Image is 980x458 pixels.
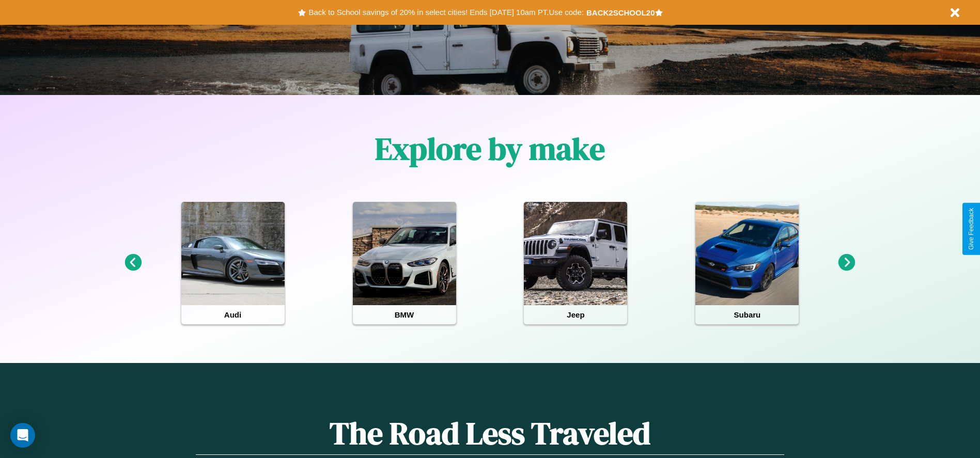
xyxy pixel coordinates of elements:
h4: Subaru [695,305,799,324]
div: Open Intercom Messenger [10,423,35,448]
b: BACK2SCHOOL20 [586,8,655,17]
div: Give Feedback [968,208,975,250]
h4: BMW [353,305,456,324]
button: Back to School savings of 20% in select cities! Ends [DATE] 10am PT.Use code: [306,5,586,20]
h1: The Road Less Traveled [196,412,784,455]
h1: Explore by make [375,128,605,170]
h4: Audi [181,305,285,324]
h4: Jeep [524,305,627,324]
